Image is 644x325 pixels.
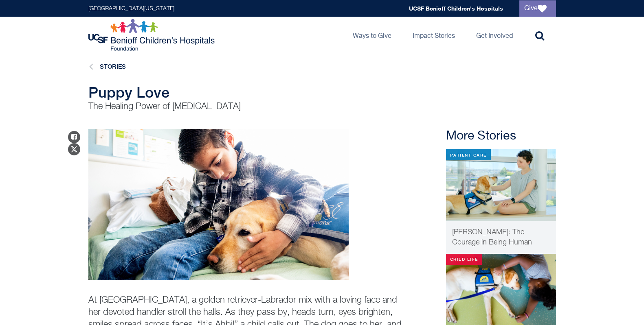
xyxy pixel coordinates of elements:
[446,149,491,160] div: Patient Care
[88,84,169,101] span: Puppy Love
[446,149,556,221] img: elena-thumbnail-video-no-button.png
[88,6,174,11] a: [GEOGRAPHIC_DATA][US_STATE]
[470,17,519,53] a: Get Involved
[88,100,402,113] p: The Healing Power of [MEDICAL_DATA]
[346,17,398,53] a: Ways to Give
[446,129,556,144] h2: More Stories
[88,129,349,280] img: Patient with puppy
[452,229,532,246] span: [PERSON_NAME]: The Courage in Being Human
[100,63,126,70] a: Stories
[88,19,217,51] img: Logo for UCSF Benioff Children's Hospitals Foundation
[519,0,556,17] a: Give
[409,5,503,12] a: UCSF Benioff Children's Hospitals
[446,149,556,254] a: Patient Care [PERSON_NAME]: The Courage in Being Human
[406,17,462,53] a: Impact Stories
[446,254,482,265] div: Child Life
